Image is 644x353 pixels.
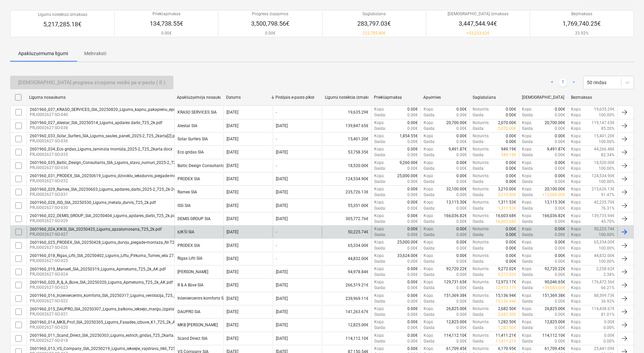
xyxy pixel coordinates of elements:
[456,152,467,158] p: 0.00€
[400,160,418,166] p: 9,260.00€
[374,173,384,179] p: Kopā :
[571,133,581,139] p: Kopā :
[30,160,199,165] div: 2601960_035_Baltic_Design_Consultants_SIA_Ligums_stavu_numuri_2025-2_T25_2karta.pdf
[276,230,277,234] div: -
[506,139,516,145] p: 0.00€
[601,152,615,158] p: 82.34%
[571,120,581,126] p: Kopā :
[456,219,467,225] p: 0.00€
[30,152,172,158] p: PRJ0002627-SO-035
[374,192,386,198] p: Gaida :
[496,213,516,219] p: 16,603.68€
[473,186,489,192] p: Noturēts :
[424,232,435,238] p: Gaida :
[226,150,238,155] div: [DATE]
[570,78,578,87] a: Next page
[571,139,581,145] p: Kopā :
[424,112,435,118] p: Gaida :
[30,125,162,131] p: PRJ0002627-SO-038
[177,95,221,100] div: Apakšuzņēmēja nosaukums
[177,110,217,115] div: KRASO SERVICES SIA
[555,173,565,179] p: 0.00€
[374,152,386,158] p: Gaida :
[522,192,534,198] p: Gaida :
[374,95,418,100] div: Priekšapmaksa
[251,30,289,36] p: 0.00€
[322,133,371,145] div: 15,401.20€
[407,226,418,232] p: 0.00€
[592,120,615,126] p: 119,147.65€
[424,173,434,179] p: Kopā :
[563,30,601,36] p: 33.92%
[496,219,516,225] p: 16,603.68€
[407,120,418,126] p: 0.00€
[522,179,534,185] p: Gaida :
[601,206,615,211] p: 76.31%
[522,199,532,205] p: Kopā :
[473,232,484,238] p: Gaida :
[374,186,384,192] p: Kopā :
[322,266,371,278] div: 94,978.84€
[322,279,371,291] div: 266,519.21€
[522,139,534,145] p: Gaida :
[571,152,581,158] p: Kopā :
[555,226,565,232] p: 0.00€
[456,192,467,198] p: 0.00€
[473,199,489,205] p: Noturēts :
[424,219,435,225] p: Gaida :
[498,192,516,198] p: 3,210.00€
[177,137,208,141] div: Solar Surfers SIA
[446,186,467,192] p: 32,100.00€
[424,186,434,192] p: Kopā :
[555,219,565,225] p: 0.00€
[506,112,516,118] p: 0.00€
[599,166,615,171] p: 100.00%
[407,166,418,171] p: 0.00€
[498,126,516,132] p: 2,070.00€
[571,166,581,171] p: Kopā :
[545,120,565,126] p: 20,700.00€
[226,163,238,168] div: [DATE]
[226,95,270,100] div: Datums
[594,146,615,152] p: 44,266.48€
[84,50,106,57] p: Melnraksti
[374,112,386,118] p: Gaida :
[498,186,516,192] p: 3,210.00€
[571,232,581,238] p: Kopā :
[374,179,386,185] p: Gaida :
[473,179,484,185] p: Gaida :
[322,120,371,132] div: 139,847.65€
[177,163,232,168] div: Baltic Design Consultants SIA
[424,133,434,139] p: Kopā :
[177,123,197,128] div: Alestar SIA
[594,160,615,166] p: 18,520.00€
[29,95,171,100] div: Līguma nosaukums
[177,176,200,181] div: PRODEX SIA
[473,166,484,171] p: Gaida :
[473,192,484,198] p: Gaida :
[555,179,565,185] p: 0.00€
[407,186,418,192] p: 0.00€
[522,166,534,171] p: Gaida :
[322,146,371,158] div: 53,758.35€
[456,179,467,185] p: 0.00€
[407,206,418,211] p: 0.00€
[322,186,371,198] div: 235,726.13€
[563,20,601,28] p: 1,769,740.25€
[374,166,386,171] p: Gaida :
[374,160,384,166] p: Kopā :
[473,139,484,145] p: Gaida :
[522,146,532,152] p: Kopā :
[374,107,384,112] p: Kopā :
[555,112,565,118] p: 0.00€
[30,120,162,125] div: 2601960_027_Alestar_SIA_20250514_Ligums_apdares darbi_T25_2k.pdf
[374,226,384,232] p: Kopā :
[424,160,434,166] p: Kopā :
[423,95,467,100] div: Apņēmies
[456,133,467,139] p: 0.00€
[571,160,581,166] p: Kopā :
[473,219,484,225] p: Gaida :
[448,30,508,36] p: + 53,253.62€
[555,166,565,171] p: 0.00€
[276,123,288,128] div: [DATE]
